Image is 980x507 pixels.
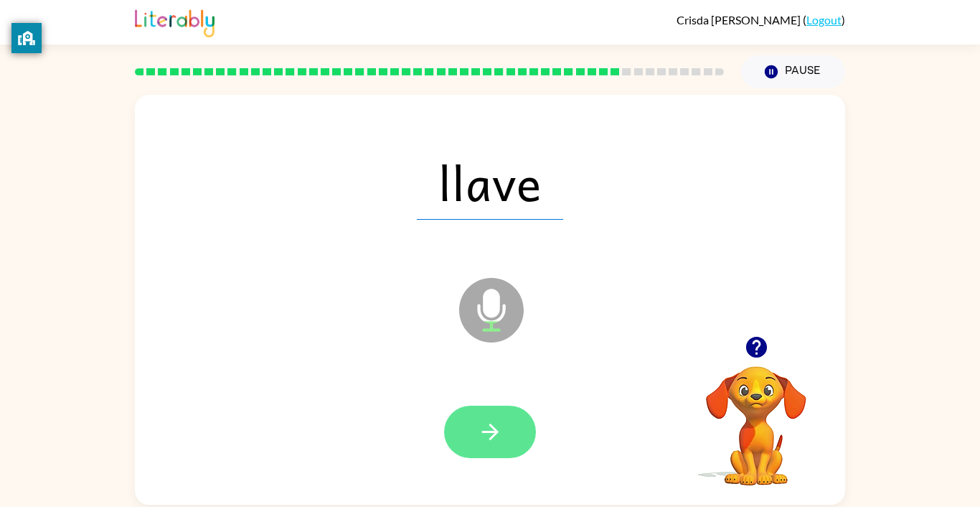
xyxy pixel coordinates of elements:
[11,23,42,53] button: privacy banner
[741,55,845,88] button: Pause
[677,13,845,27] div: ( )
[806,13,842,27] a: Logout
[135,6,215,37] img: Literably
[684,344,828,488] video: Your browser must support playing .mp4 files to use Literably. Please try using another browser.
[417,145,563,220] span: llave
[677,13,803,27] span: Crisda [PERSON_NAME]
